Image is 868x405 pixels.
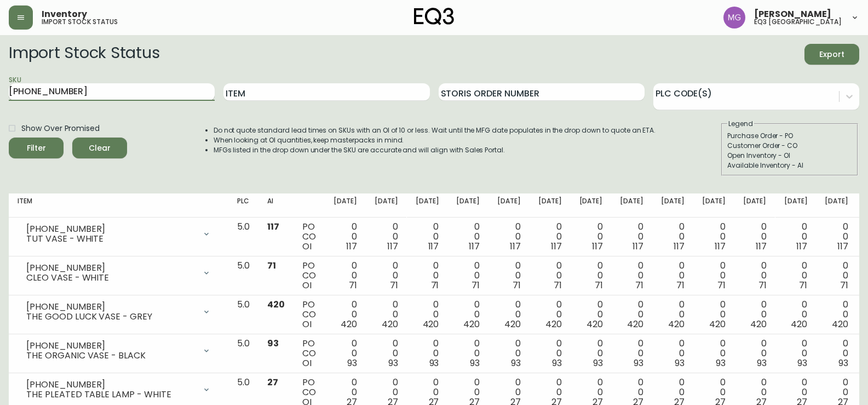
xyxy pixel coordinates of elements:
[334,339,357,368] div: 0 0
[579,261,603,290] div: 0 0
[366,193,407,218] th: [DATE]
[756,240,767,253] span: 117
[743,300,767,329] div: 0 0
[267,337,279,350] span: 93
[214,145,656,155] li: MFGs listed in the drop down under the SKU are accurate and will align with Sales Portal.
[26,351,196,361] div: THE ORGANIC VASE - BLACK
[9,44,159,65] h2: Import Stock Status
[18,378,220,402] div: [PHONE_NUMBER]THE PLEATED TABLE LAMP - WHITE
[743,222,767,252] div: 0 0
[302,318,312,330] span: OI
[26,302,196,312] div: [PHONE_NUMBER]
[382,318,398,330] span: 420
[497,300,521,329] div: 0 0
[775,193,817,218] th: [DATE]
[472,279,480,292] span: 71
[702,222,726,252] div: 0 0
[414,8,455,25] img: logo
[716,357,726,369] span: 93
[416,261,439,290] div: 0 0
[72,138,127,158] button: Clear
[727,151,852,161] div: Open Inventory - OI
[349,279,357,292] span: 71
[429,357,439,369] span: 93
[825,339,848,368] div: 0 0
[469,240,480,253] span: 117
[661,339,685,368] div: 0 0
[784,300,808,329] div: 0 0
[635,279,643,292] span: 71
[611,193,652,218] th: [DATE]
[723,7,745,28] img: de8837be2a95cd31bb7c9ae23fe16153
[595,279,603,292] span: 71
[661,261,685,290] div: 0 0
[799,279,807,292] span: 71
[488,193,530,218] th: [DATE]
[784,339,808,368] div: 0 0
[347,357,357,369] span: 93
[758,279,767,292] span: 71
[702,339,726,368] div: 0 0
[416,339,439,368] div: 0 0
[734,193,775,218] th: [DATE]
[784,261,808,290] div: 0 0
[302,261,316,290] div: PO CO
[42,10,87,19] span: Inventory
[592,240,603,253] span: 117
[423,318,439,330] span: 420
[717,279,726,292] span: 71
[825,222,848,252] div: 0 0
[375,300,398,329] div: 0 0
[754,10,831,19] span: [PERSON_NAME]
[26,380,196,390] div: [PHONE_NUMBER]
[620,261,643,290] div: 0 0
[593,357,603,369] span: 93
[18,261,220,285] div: [PHONE_NUMBER]CLEO VASE - WHITE
[661,222,685,252] div: 0 0
[214,135,656,145] li: When looking at OI quantities, keep masterpacks in mind.
[258,193,294,218] th: AI
[633,240,643,253] span: 117
[796,240,807,253] span: 117
[754,19,842,25] h5: eq3 [GEOGRAPHIC_DATA]
[375,261,398,290] div: 0 0
[18,222,220,246] div: [PHONE_NUMBER]TUT VASE - WHITE
[743,339,767,368] div: 0 0
[813,48,850,61] span: Export
[228,218,258,256] td: 5.0
[838,357,848,369] span: 93
[390,279,398,292] span: 71
[825,300,848,329] div: 0 0
[668,318,685,330] span: 420
[551,240,562,253] span: 117
[18,339,220,363] div: [PHONE_NUMBER]THE ORGANIC VASE - BLACK
[267,376,278,389] span: 27
[42,19,118,25] h5: import stock status
[797,357,807,369] span: 93
[620,300,643,329] div: 0 0
[497,222,521,252] div: 0 0
[727,131,852,141] div: Purchase Order - PO
[757,357,767,369] span: 93
[510,240,521,253] span: 117
[620,222,643,252] div: 0 0
[579,339,603,368] div: 0 0
[571,193,612,218] th: [DATE]
[804,44,859,65] button: Export
[702,261,726,290] div: 0 0
[620,339,643,368] div: 0 0
[387,240,398,253] span: 117
[375,222,398,252] div: 0 0
[463,318,480,330] span: 420
[26,263,196,273] div: [PHONE_NUMBER]
[325,193,366,218] th: [DATE]
[693,193,734,218] th: [DATE]
[431,279,439,292] span: 71
[538,300,562,329] div: 0 0
[634,357,643,369] span: 93
[302,300,316,329] div: PO CO
[267,298,285,311] span: 420
[81,141,118,155] span: Clear
[675,357,685,369] span: 93
[579,300,603,329] div: 0 0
